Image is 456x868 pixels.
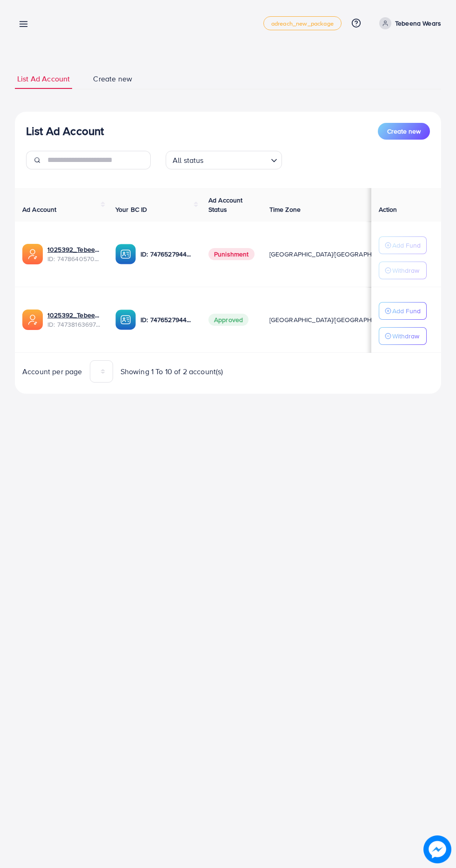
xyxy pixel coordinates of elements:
[208,195,243,214] span: Ad Account Status
[115,244,136,264] img: ic-ba-acc.ded83a64.svg
[115,205,148,214] span: Your BC ID
[379,327,427,345] button: Withdraw
[47,310,101,330] div: <span class='underline'>1025392_Tebeenawears Ad account_1740133483196</span></br>7473816369705009168
[387,127,421,136] span: Create new
[47,254,101,263] span: ID: 7478640570643251201
[263,16,342,30] a: adreach_new_package
[93,74,132,84] span: Create new
[392,330,419,342] p: Withdraw
[395,18,441,29] p: Tebeena Wears
[166,151,282,169] div: Search for option
[392,305,421,316] p: Add Fund
[47,310,101,320] a: 1025392_Tebeenawears Ad account_1740133483196
[392,265,419,276] p: Withdraw
[22,244,43,264] img: ic-ads-acc.e4c84228.svg
[269,315,399,324] span: [GEOGRAPHIC_DATA]/[GEOGRAPHIC_DATA]
[207,152,267,167] input: Search for option
[271,20,334,27] span: adreach_new_package
[392,240,421,251] p: Add Fund
[379,262,427,279] button: Withdraw
[269,205,301,214] span: Time Zone
[208,248,255,260] span: Punishment
[141,249,194,260] p: ID: 7476527944945549313
[17,74,70,84] span: List Ad Account
[47,245,101,254] a: 1025392_Tebeena_1741256711649
[141,314,194,325] p: ID: 7476527944945549313
[115,310,136,330] img: ic-ba-acc.ded83a64.svg
[208,314,248,326] span: Approved
[47,320,101,329] span: ID: 7473816369705009168
[22,205,57,214] span: Ad Account
[269,249,399,259] span: [GEOGRAPHIC_DATA]/[GEOGRAPHIC_DATA]
[379,205,397,214] span: Action
[47,245,101,264] div: <span class='underline'>1025392_Tebeena_1741256711649</span></br>7478640570643251201
[378,123,430,140] button: Create new
[121,366,223,377] span: Showing 1 To 10 of 2 account(s)
[171,154,206,167] span: All status
[379,302,427,320] button: Add Fund
[22,310,43,330] img: ic-ads-acc.e4c84228.svg
[379,236,427,254] button: Add Fund
[26,124,104,138] h3: List Ad Account
[22,366,82,377] span: Account per page
[376,17,441,29] a: Tebeena Wears
[423,835,451,863] img: image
